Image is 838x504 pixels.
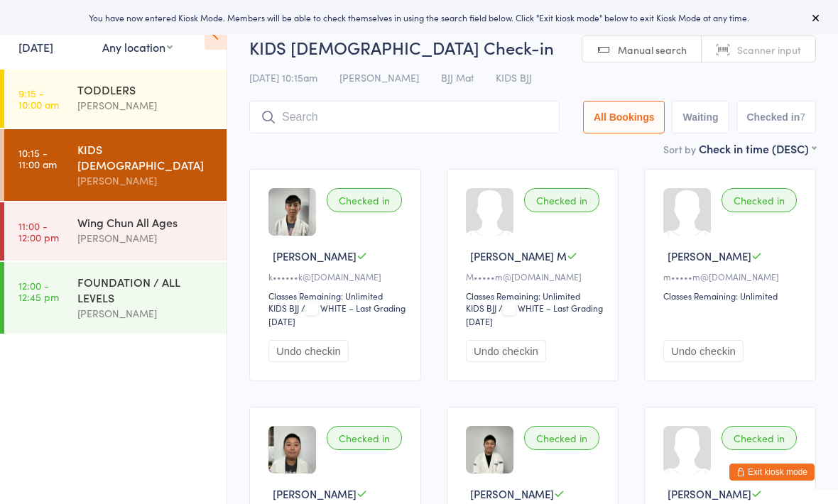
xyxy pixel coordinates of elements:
[77,97,214,114] div: [PERSON_NAME]
[77,230,214,246] div: [PERSON_NAME]
[466,302,496,314] div: KIDS BJJ
[268,426,316,473] img: image1755250203.png
[722,426,797,450] div: Checked in
[18,280,59,302] time: 12:00 - 12:45 pm
[668,486,751,501] span: [PERSON_NAME]
[4,202,227,261] a: 11:00 -12:00 pmWing Chun All Ages[PERSON_NAME]
[18,147,57,170] time: 10:15 - 11:00 am
[249,101,560,133] input: Search
[268,270,406,283] div: k••••••k@[DOMAIN_NAME]
[496,70,532,84] span: KIDS BJJ
[466,340,546,362] button: Undo checkin
[18,39,53,55] a: [DATE]
[249,70,317,84] span: [DATE] 10:15am
[273,486,357,501] span: [PERSON_NAME]
[4,129,227,201] a: 10:15 -11:00 amKIDS [DEMOGRAPHIC_DATA][PERSON_NAME]
[583,101,665,133] button: All Bookings
[273,248,357,263] span: [PERSON_NAME]
[466,302,603,327] span: / WHITE – Last Grading [DATE]
[729,464,815,481] button: Exit kiosk mode
[268,302,299,314] div: KIDS BJJ
[663,270,801,283] div: m•••••m@[DOMAIN_NAME]
[327,426,402,450] div: Checked in
[441,70,474,84] span: BJJ Mat
[800,111,805,123] div: 7
[77,274,214,305] div: FOUNDATION / ALL LEVELS
[18,220,59,243] time: 11:00 - 12:00 pm
[663,340,744,362] button: Undo checkin
[249,35,816,59] h2: KIDS [DEMOGRAPHIC_DATA] Check-in
[77,172,214,189] div: [PERSON_NAME]
[466,270,604,283] div: M•••••m@[DOMAIN_NAME]
[466,290,604,302] div: Classes Remaining: Unlimited
[23,11,815,23] div: You have now entered Kiosk Mode. Members will be able to check themselves in using the search fie...
[4,262,227,334] a: 12:00 -12:45 pmFOUNDATION / ALL LEVELS[PERSON_NAME]
[77,141,214,172] div: KIDS [DEMOGRAPHIC_DATA]
[268,290,406,302] div: Classes Remaining: Unlimited
[663,290,801,302] div: Classes Remaining: Unlimited
[4,70,227,128] a: 9:15 -10:00 amTODDLERS[PERSON_NAME]
[18,87,59,110] time: 9:15 - 10:00 am
[327,188,402,212] div: Checked in
[618,43,687,57] span: Manual search
[268,302,406,327] span: / WHITE – Last Grading [DATE]
[102,39,173,55] div: Any location
[524,426,599,450] div: Checked in
[77,214,214,230] div: Wing Chun All Ages
[736,101,817,133] button: Checked in7
[268,188,316,236] img: image1754468947.png
[470,248,567,263] span: [PERSON_NAME] M
[470,486,554,501] span: [PERSON_NAME]
[466,426,513,473] img: image1755250245.png
[672,101,729,133] button: Waiting
[668,248,751,263] span: [PERSON_NAME]
[722,188,797,212] div: Checked in
[77,305,214,322] div: [PERSON_NAME]
[77,82,214,97] div: TODDLERS
[524,188,599,212] div: Checked in
[737,43,801,57] span: Scanner input
[699,141,816,156] div: Check in time (DESC)
[339,70,419,84] span: [PERSON_NAME]
[663,142,696,156] label: Sort by
[268,340,349,362] button: Undo checkin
